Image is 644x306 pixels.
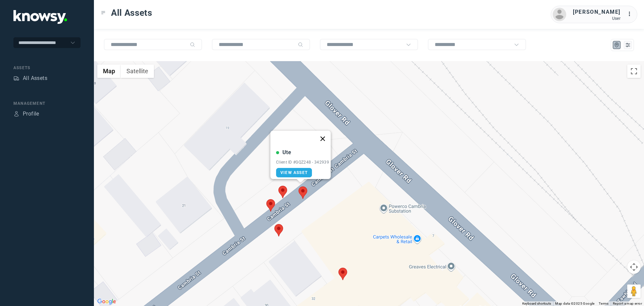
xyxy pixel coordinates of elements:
div: [PERSON_NAME] [573,8,621,16]
tspan: ... [628,11,634,16]
button: Toggle fullscreen view [627,64,641,78]
div: Profile [23,110,39,118]
img: Application Logo [13,10,67,24]
a: View Asset [276,168,312,177]
div: List [625,42,631,48]
div: : [627,10,635,19]
div: Map [614,42,620,48]
div: Profile [13,111,19,117]
button: Map camera controls [627,260,641,274]
span: Map data ©2025 Google [555,302,594,305]
div: Management [13,100,80,106]
img: Google [96,297,118,306]
div: Client ID #GQZ248 - 342939 [276,160,329,165]
a: Report a map error [613,302,642,305]
a: ProfileProfile [13,110,39,118]
a: Terms (opens in new tab) [599,302,609,305]
div: All Assets [23,74,47,82]
img: avatar.png [553,8,566,21]
div: Ute [282,148,291,157]
button: Keyboard shortcuts [522,301,551,306]
div: Search [190,42,195,47]
button: Close [315,131,331,147]
div: Toggle Menu [101,10,106,15]
div: Assets [13,75,19,81]
button: Show street map [97,64,121,78]
div: : [627,10,635,18]
a: Open this area in Google Maps (opens a new window) [96,297,118,306]
div: Assets [13,65,80,71]
button: Drag Pegman onto the map to open Street View [627,285,641,298]
div: Search [298,42,303,47]
span: All Assets [111,7,152,19]
div: User [573,16,621,21]
a: AssetsAll Assets [13,74,47,82]
button: Show satellite imagery [121,64,154,78]
span: View Asset [280,170,308,175]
